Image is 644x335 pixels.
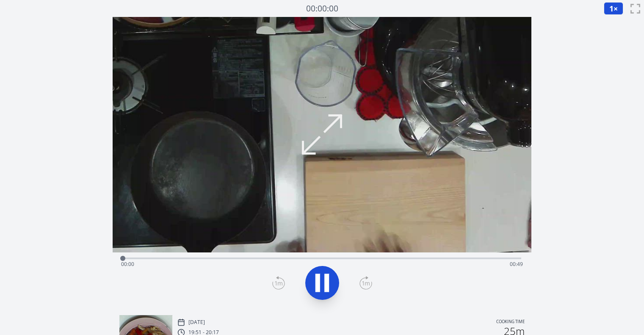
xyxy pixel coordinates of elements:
[510,260,523,268] span: 00:49
[604,2,623,15] button: 1×
[496,318,525,326] p: Cooking time
[306,3,338,15] a: 00:00:00
[188,319,205,326] p: [DATE]
[609,3,614,14] span: 1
